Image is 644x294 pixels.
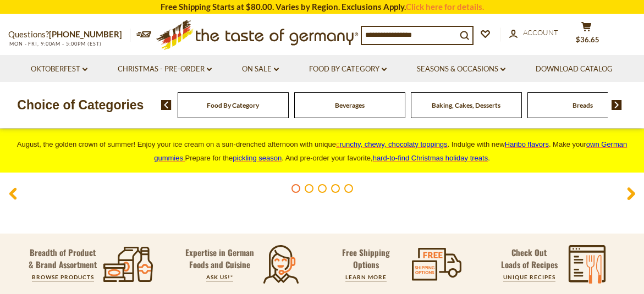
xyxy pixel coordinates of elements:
a: hard-to-find Christmas holiday treats [373,154,488,162]
p: Expertise in German Foods and Cuisine [180,246,260,270]
p: Check Out Loads of Recipes [501,246,558,270]
a: Christmas - PRE-ORDER [118,63,212,75]
a: Haribo flavors [505,140,549,148]
span: $36.65 [576,35,599,44]
a: Baking, Cakes, Desserts [432,101,500,109]
a: Download Catalog [536,63,613,75]
span: August, the golden crown of summer! Enjoy your ice cream on a sun-drenched afternoon with unique ... [17,140,627,162]
a: LEARN MORE [345,274,387,280]
img: next arrow [612,100,622,110]
a: Click here for details. [406,2,484,12]
a: On Sale [242,63,279,75]
a: own German gummies. [154,140,627,162]
p: Questions? [8,27,130,42]
a: Food By Category [207,101,259,109]
span: . [373,154,490,162]
a: pickling season [233,154,282,162]
span: MON - FRI, 9:00AM - 5:00PM (EST) [8,41,102,47]
a: crunchy, chewy, chocolaty toppings [336,140,448,148]
a: Beverages [335,101,365,109]
a: Food By Category [309,63,387,75]
span: Account [523,28,558,37]
a: UNIQUE RECIPES [503,274,555,280]
p: Breadth of Product & Brand Assortment [29,246,97,270]
a: Seasons & Occasions [417,63,505,75]
p: Free Shipping Options [330,246,403,270]
a: ASK US!* [206,274,233,280]
a: Oktoberfest [31,63,87,75]
a: [PHONE_NUMBER] [49,29,122,39]
span: runchy, chewy, chocolaty toppings [340,140,448,148]
button: $36.65 [570,21,603,49]
img: previous arrow [161,100,172,110]
a: Account [509,27,558,39]
span: own German gummies [154,140,627,162]
a: BROWSE PRODUCTS [32,274,94,280]
a: Breads [573,101,593,109]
